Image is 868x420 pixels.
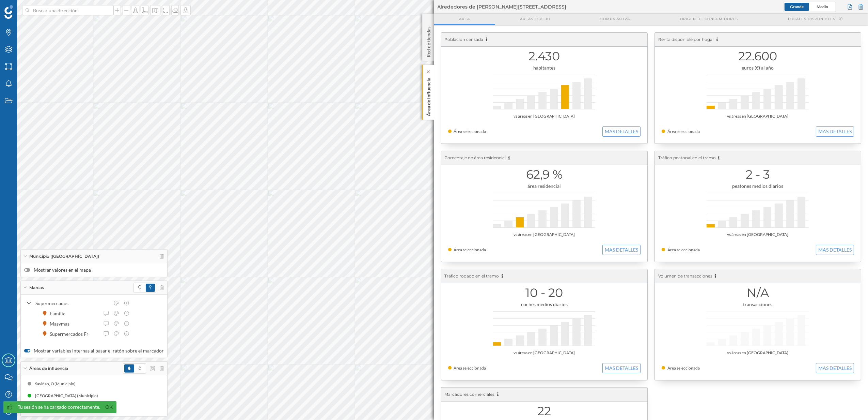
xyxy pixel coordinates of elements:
[454,129,486,134] span: Área seleccionada
[50,320,73,327] div: Masymas
[448,301,641,308] div: coches medios diarios
[448,183,641,190] div: área residencial
[29,253,99,259] span: Municipio ([GEOGRAPHIC_DATA])
[459,16,470,21] span: Area
[667,365,700,371] span: Área seleccionada
[425,24,432,57] p: Red de tiendas
[454,247,486,252] span: Área seleccionada
[662,64,854,71] div: euros (€) al año
[448,349,641,356] div: vs áreas en [GEOGRAPHIC_DATA]
[667,129,700,134] span: Área seleccionada
[14,5,38,11] span: Soporte
[662,183,854,190] div: peatones medios diarios
[24,347,164,354] label: Mostrar variables internas al pasar el ratón sobre el marcador
[816,363,854,373] button: MAS DETALLES
[662,231,854,238] div: vs áreas en [GEOGRAPHIC_DATA]
[662,113,854,120] div: vs áreas en [GEOGRAPHIC_DATA]
[29,365,68,372] span: Áreas de influencia
[50,330,98,337] div: Supermercados Froiz
[448,113,641,120] div: vs áreas en [GEOGRAPHIC_DATA]
[655,269,861,283] div: Volumen de transacciones
[655,33,861,47] div: Renta disponible por hogar
[602,363,641,373] button: MAS DETALLES
[520,16,550,21] span: Áreas espejo
[662,168,854,181] h1: 2 - 3
[441,388,647,402] div: Marcadores comerciales
[438,3,567,10] span: Alrededores de [PERSON_NAME][STREET_ADDRESS]
[441,269,647,283] div: Tráfico rodado en el tramo
[816,245,854,255] button: MAS DETALLES
[24,267,164,273] label: Mostrar valores en el mapa
[788,16,835,21] span: Locales disponibles
[662,50,854,63] h1: 22.600
[662,301,854,308] div: transacciones
[35,300,110,307] div: Supermercados
[448,168,641,181] h1: 62,9 %
[448,231,641,238] div: vs áreas en [GEOGRAPHIC_DATA]
[662,286,854,299] h1: N/A
[817,4,828,9] span: Medio
[50,310,69,317] div: Familia
[448,64,641,71] div: habitantes
[454,365,486,371] span: Área seleccionada
[425,75,432,116] p: Área de influencia
[441,151,647,165] div: Porcentaje de área residencial
[790,4,804,9] span: Grande
[602,245,641,255] button: MAS DETALLES
[448,286,641,299] h1: 10 - 20
[680,16,738,21] span: Origen de consumidores
[18,404,100,410] div: Tu sesión se ha cargado correctamente.
[104,403,115,411] a: Ok
[600,16,630,21] span: Comparativa
[662,349,854,356] div: vs áreas en [GEOGRAPHIC_DATA]
[35,392,101,399] div: [GEOGRAPHIC_DATA] (Municipio)
[655,151,861,165] div: Tráfico peatonal en el tramo
[448,50,641,63] h1: 2.430
[4,5,13,19] img: Geoblink Logo
[35,380,79,387] div: Saviñao, O (Municipio)
[441,33,647,47] div: Población censada
[816,126,854,137] button: MAS DETALLES
[667,247,700,252] span: Área seleccionada
[29,285,44,291] span: Marcas
[448,405,641,418] h1: 22
[602,126,641,137] button: MAS DETALLES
